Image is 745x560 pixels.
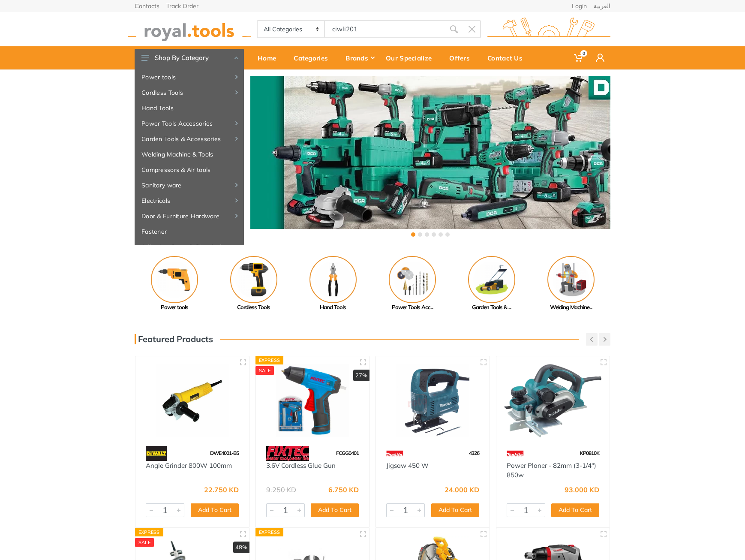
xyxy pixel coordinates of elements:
[135,224,244,239] a: Fastener
[135,538,154,547] div: SALE
[135,162,244,178] a: Compressors & Air tools
[311,503,359,517] button: Add To Cart
[372,303,452,312] div: Power Tools Acc...
[580,50,587,57] span: 0
[380,46,443,69] a: Our Specialize
[135,528,163,536] div: Express
[288,49,339,67] div: Categories
[128,18,251,41] img: royal.tools Logo
[166,3,198,9] a: Track Order
[135,178,244,193] a: Sanitary ware
[565,486,599,493] div: 93.000 KD
[380,49,443,67] div: Our Specialize
[468,256,515,303] img: Royal - Garden Tools & Accessories
[151,256,198,303] img: Royal - Power tools
[255,366,274,375] div: SALE
[266,486,296,493] div: 9.250 KD
[386,461,429,470] a: Jigsaw 450 W
[469,450,479,456] span: 4326
[191,503,239,517] button: Add To Cart
[551,503,599,517] button: Add To Cart
[580,450,599,456] span: KP0810K
[443,46,481,69] a: Offers
[135,256,214,312] a: Power tools
[135,116,244,131] a: Power Tools Accessories
[135,100,244,116] a: Hand Tools
[372,256,452,312] a: Power Tools Acc...
[504,364,602,437] img: Royal Tools - Power Planer - 82mm (3-1/4
[266,461,336,470] a: 3.6V Cordless Glue Gun
[293,303,372,312] div: Hand Tools
[572,3,587,9] a: Login
[252,46,288,69] a: Home
[452,256,531,312] a: Garden Tools & ...
[135,131,244,147] a: Garden Tools & Accessories
[233,542,249,554] div: 48%
[135,147,244,162] a: Welding Machine & Tools
[507,446,524,461] img: 42.webp
[431,503,479,517] button: Add To Cart
[255,356,284,364] div: Express
[547,256,595,303] img: Royal - Welding Machine & Tools
[146,446,167,461] img: 45.webp
[309,256,357,303] img: Royal - Hand Tools
[255,528,284,536] div: Express
[389,256,436,303] img: Royal - Power Tools Accessories
[214,303,293,312] div: Cordless Tools
[258,21,325,37] select: Category
[143,364,241,437] img: Royal Tools - Angle Grinder 800W 100mm
[531,256,610,312] a: Welding Machine...
[328,486,359,493] div: 6.750 KD
[266,446,309,461] img: 115.webp
[210,450,239,456] span: DWE4001-B5
[339,49,380,67] div: Brands
[135,208,244,224] a: Door & Furniture Hardware
[445,486,479,493] div: 24.000 KD
[487,18,610,41] img: royal.tools Logo
[353,370,369,382] div: 27%
[135,239,244,255] a: Adhesive, Spray & Chemical
[146,461,232,470] a: Angle Grinder 800W 100mm
[293,256,372,312] a: Hand Tools
[288,46,339,69] a: Categories
[507,461,596,479] a: Power Planer - 82mm (3-1/4") 850w
[386,446,403,461] img: 42.webp
[325,20,445,38] input: Site search
[214,256,293,312] a: Cordless Tools
[135,69,244,85] a: Power tools
[204,486,239,493] div: 22.750 KD
[531,303,610,312] div: Welding Machine...
[135,49,244,67] button: Shop By Category
[135,3,159,9] a: Contacts
[568,46,590,69] a: 0
[230,256,277,303] img: Royal - Cordless Tools
[481,46,534,69] a: Contact Us
[135,334,213,344] h3: Featured Products
[594,3,610,9] a: العربية
[384,364,482,437] img: Royal Tools - Jigsaw 450 W
[452,303,531,312] div: Garden Tools & ...
[135,303,214,312] div: Power tools
[481,49,534,67] div: Contact Us
[264,364,362,437] img: Royal Tools - 3.6V Cordless Glue Gun
[443,49,481,67] div: Offers
[135,193,244,208] a: Electricals
[336,450,359,456] span: FCGG0401
[252,49,288,67] div: Home
[135,85,244,100] a: Cordless Tools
